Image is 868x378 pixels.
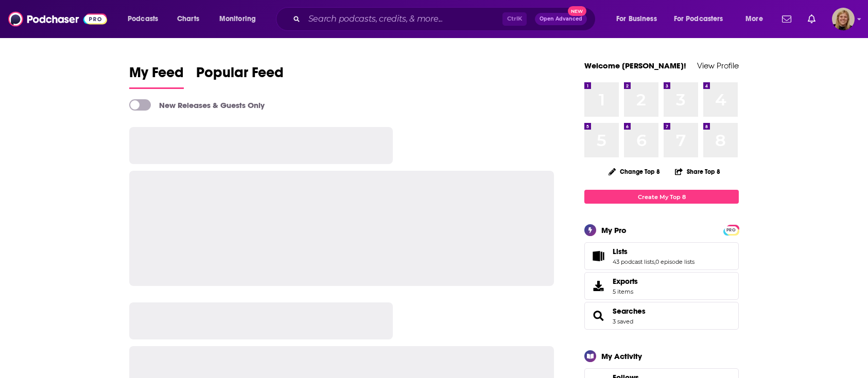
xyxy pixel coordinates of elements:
input: Search podcasts, credits, & more... [304,11,502,27]
span: Exports [613,277,638,286]
button: Open AdvancedNew [535,13,587,25]
a: New Releases & Guests Only [129,99,265,111]
a: Welcome [PERSON_NAME]! [584,61,686,70]
a: Popular Feed [196,64,284,89]
a: My Feed [129,64,184,89]
span: My Feed [129,64,184,87]
button: open menu [212,11,269,27]
span: Logged in as avansolkema [832,8,855,30]
a: Charts [170,11,205,27]
button: Show profile menu [832,8,855,30]
span: New [568,6,586,16]
span: Exports [588,279,609,293]
span: Open Advanced [540,16,582,22]
div: My Pro [601,225,627,235]
a: Show notifications dropdown [778,10,795,28]
div: Search podcasts, credits, & more... [286,7,605,31]
a: PRO [725,226,737,233]
a: Searches [588,309,609,323]
span: , [654,258,655,265]
span: Ctrl K [502,12,527,26]
span: Charts [177,12,199,26]
a: 3 saved [613,318,633,325]
span: PRO [725,226,737,234]
a: 43 podcast lists [613,258,654,265]
a: Searches [613,307,646,316]
a: Create My Top 8 [584,190,739,204]
span: Monitoring [219,12,256,26]
button: open menu [738,11,776,27]
span: Popular Feed [196,64,284,87]
a: Show notifications dropdown [804,10,820,28]
span: Lists [584,242,739,270]
span: More [745,12,763,26]
span: Podcasts [128,12,158,26]
span: 5 items [613,288,638,295]
span: Searches [584,302,739,330]
span: For Podcasters [674,12,723,26]
div: My Activity [601,351,642,361]
img: Podchaser - Follow, Share and Rate Podcasts [8,9,107,29]
button: Share Top 8 [674,161,721,182]
button: Change Top 8 [602,165,666,178]
span: For Business [616,12,657,26]
span: Lists [613,247,628,256]
a: Lists [613,247,695,256]
a: 0 episode lists [655,258,695,265]
a: View Profile [697,61,739,70]
img: User Profile [832,8,855,30]
a: Exports [584,272,739,300]
button: open menu [120,11,171,27]
a: Lists [588,249,609,263]
button: open menu [609,11,670,27]
button: open menu [667,11,738,27]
